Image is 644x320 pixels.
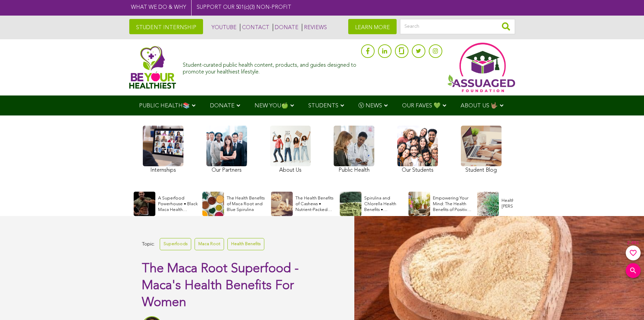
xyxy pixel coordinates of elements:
a: YOUTUBE [210,24,237,31]
span: Topic: [142,240,155,249]
iframe: Chat Widget [610,287,644,320]
span: The Maca Root Superfood - Maca's Health Benefits For Women [142,262,299,309]
div: Student-curated public health content, products, and guides designed to promote your healthiest l... [183,59,357,75]
span: ABOUT US 🤟🏽 [461,103,498,109]
div: Navigation Menu [129,95,515,115]
span: NEW YOU🍏 [254,103,288,109]
span: PUBLIC HEALTH📚 [139,103,190,109]
span: DONATE [210,103,235,109]
a: Maca Root [195,238,224,250]
img: glassdoor [399,47,404,54]
a: STUDENT INTERNSHIP [129,19,203,34]
a: Superfoods [160,238,191,250]
span: OUR FAVES 💚 [402,103,441,109]
a: CONTACT [240,24,269,31]
a: DONATE [273,24,298,31]
span: Ⓥ NEWS [358,103,382,109]
a: Health Benefits [227,238,264,250]
img: Assuaged [129,46,176,89]
span: STUDENTS [308,103,338,109]
img: Assuaged App [447,43,515,92]
a: LEARN MORE [348,19,397,34]
a: REVIEWS [302,24,327,31]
